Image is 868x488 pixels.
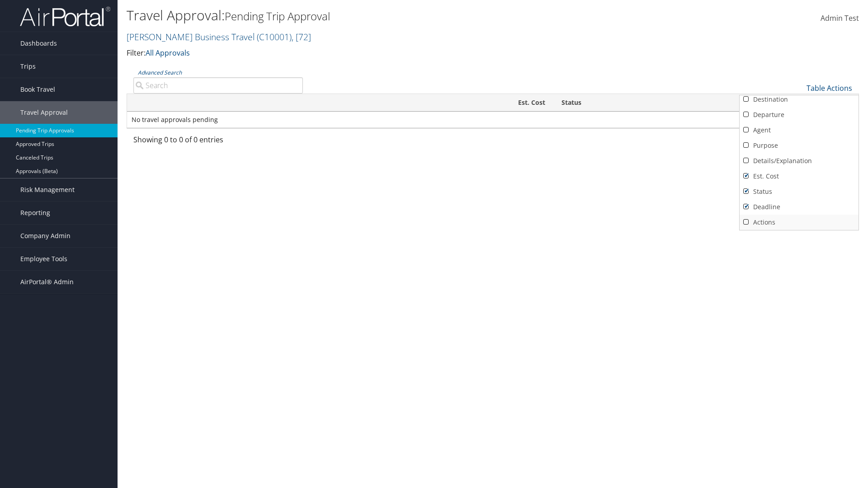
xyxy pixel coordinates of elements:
[20,6,110,27] img: airportal-logo.png
[740,184,859,199] a: Status
[20,271,74,293] span: AirPortal® Admin
[20,78,55,101] span: Book Travel
[740,107,859,122] a: Departure
[20,55,36,78] span: Trips
[20,225,71,247] span: Company Admin
[740,153,859,169] a: Details/Explanation
[740,138,859,153] a: Purpose
[20,101,68,124] span: Travel Approval
[20,202,50,224] span: Reporting
[740,92,859,107] a: Destination
[740,199,859,215] a: Deadline
[740,215,859,230] a: Actions
[740,122,859,138] a: Agent
[20,178,75,201] span: Risk Management
[20,32,57,55] span: Dashboards
[740,169,859,184] a: Est. Cost
[20,248,67,270] span: Employee Tools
